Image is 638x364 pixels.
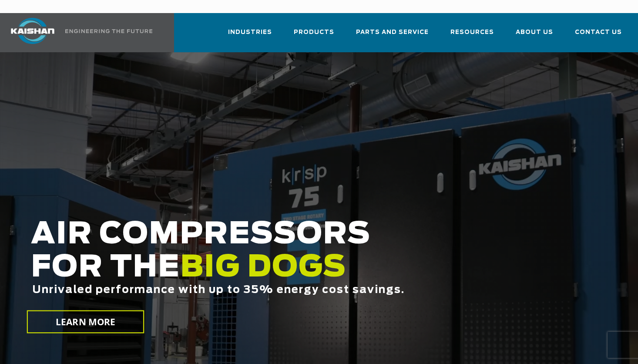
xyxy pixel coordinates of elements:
[56,316,115,328] span: LEARN MORE
[32,285,405,295] span: Unrivaled performance with up to 35% energy cost savings.
[228,27,272,37] span: Industries
[27,310,144,334] a: LEARN MORE
[31,218,510,323] h2: AIR COMPRESSORS FOR THE
[294,27,334,37] span: Products
[180,253,346,283] span: BIG DOGS
[450,21,494,51] a: Resources
[516,27,553,37] span: About Us
[356,27,429,37] span: Parts and Service
[356,21,429,51] a: Parts and Service
[575,27,622,37] span: Contact Us
[228,21,272,51] a: Industries
[450,27,494,37] span: Resources
[575,21,622,51] a: Contact Us
[294,21,334,51] a: Products
[516,21,553,51] a: About Us
[65,29,152,33] img: Engineering the future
